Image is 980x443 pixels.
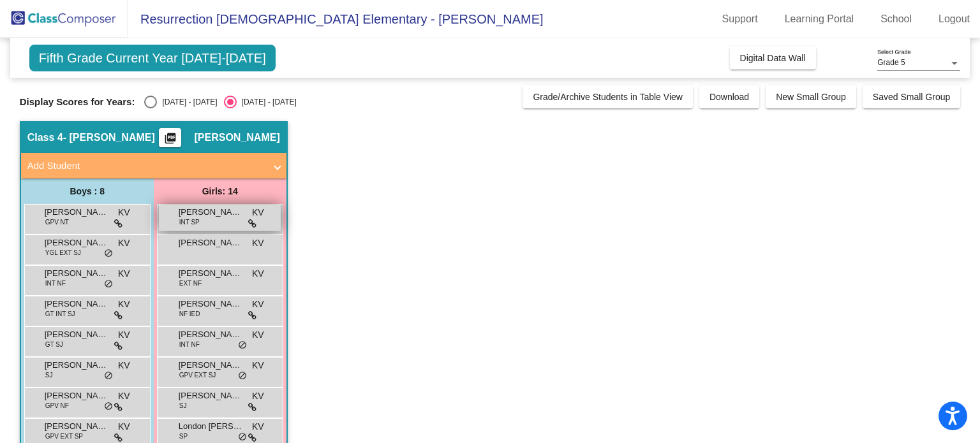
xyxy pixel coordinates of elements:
span: New Small Group [776,92,846,102]
span: [PERSON_NAME] [45,206,108,219]
span: [PERSON_NAME] [179,206,242,219]
span: GPV EXT SP [45,432,83,441]
span: KV [118,359,130,372]
span: KV [118,206,130,219]
span: NF IED [179,309,200,319]
mat-expansion-panel-header: Add Student [21,153,286,178]
span: KV [118,298,130,311]
span: EXT NF [179,279,202,288]
span: KV [252,389,264,403]
span: do_not_disturb_alt [238,371,247,381]
span: KV [118,328,130,342]
a: Learning Portal [775,9,865,29]
mat-panel-title: Add Student [27,159,265,173]
span: - [PERSON_NAME] [63,131,155,144]
button: Print Students Details [159,128,181,147]
span: KV [252,298,264,311]
a: School [870,9,922,29]
span: [PERSON_NAME] [PERSON_NAME] [45,359,108,372]
span: KV [252,206,264,219]
span: GPV NT [45,217,69,227]
span: Saved Small Group [873,92,950,102]
span: [PERSON_NAME] [45,389,108,402]
span: YGL EXT SJ [45,248,81,258]
span: do_not_disturb_alt [104,402,113,412]
span: GT SJ [45,340,63,349]
span: Class 4 [27,131,63,144]
mat-icon: picture_as_pdf [163,132,178,150]
button: Saved Small Group [863,85,960,108]
span: Grade/Archive Students in Table View [533,92,683,102]
button: Grade/Archive Students in Table View [523,85,693,108]
span: [PERSON_NAME] [45,420,108,433]
span: [PERSON_NAME] [PERSON_NAME] [45,298,108,310]
mat-radio-group: Select an option [144,96,296,108]
span: Display Scores for Years: [20,96,135,108]
span: Grade 5 [877,58,905,67]
span: KV [252,236,264,250]
span: do_not_disturb_alt [238,340,247,351]
span: INT NF [179,340,200,349]
span: KV [118,389,130,403]
div: [DATE] - [DATE] [157,96,217,108]
div: Boys : 8 [21,178,154,204]
button: Digital Data Wall [730,47,816,69]
span: KV [252,328,264,342]
span: [PERSON_NAME] [179,236,242,249]
span: KV [252,267,264,280]
span: [PERSON_NAME] [179,359,242,372]
span: SJ [45,370,53,380]
span: [PERSON_NAME] [45,267,108,280]
span: KV [118,236,130,250]
span: SJ [179,401,187,410]
span: GT INT SJ [45,309,75,319]
span: GPV NF [45,401,69,410]
span: [PERSON_NAME] [194,131,279,144]
span: Resurrection [DEMOGRAPHIC_DATA] Elementary - [PERSON_NAME] [128,9,544,29]
button: New Small Group [766,85,856,108]
span: KV [252,359,264,372]
span: [PERSON_NAME] [179,298,242,310]
span: KV [118,267,130,280]
span: do_not_disturb_alt [104,249,113,259]
span: London [PERSON_NAME] [179,420,242,433]
span: Download [709,92,749,102]
span: SP [179,432,188,441]
span: KV [118,420,130,433]
span: do_not_disturb_alt [238,432,247,442]
a: Logout [928,9,980,29]
span: GPV EXT SJ [179,370,216,380]
span: do_not_disturb_alt [104,371,113,381]
span: do_not_disturb_alt [104,279,113,289]
span: [PERSON_NAME] [179,389,242,402]
a: Support [712,9,768,29]
span: Fifth Grade Current Year [DATE]-[DATE] [29,45,276,71]
span: Digital Data Wall [740,53,806,63]
span: INT SP [179,217,200,227]
span: [PERSON_NAME] [179,267,242,280]
span: [PERSON_NAME] [179,328,242,341]
div: Girls: 14 [154,178,286,204]
span: INT NF [45,279,66,288]
button: Download [699,85,759,108]
span: KV [252,420,264,433]
span: [PERSON_NAME] [45,236,108,249]
span: [PERSON_NAME] [45,328,108,341]
div: [DATE] - [DATE] [237,96,297,108]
